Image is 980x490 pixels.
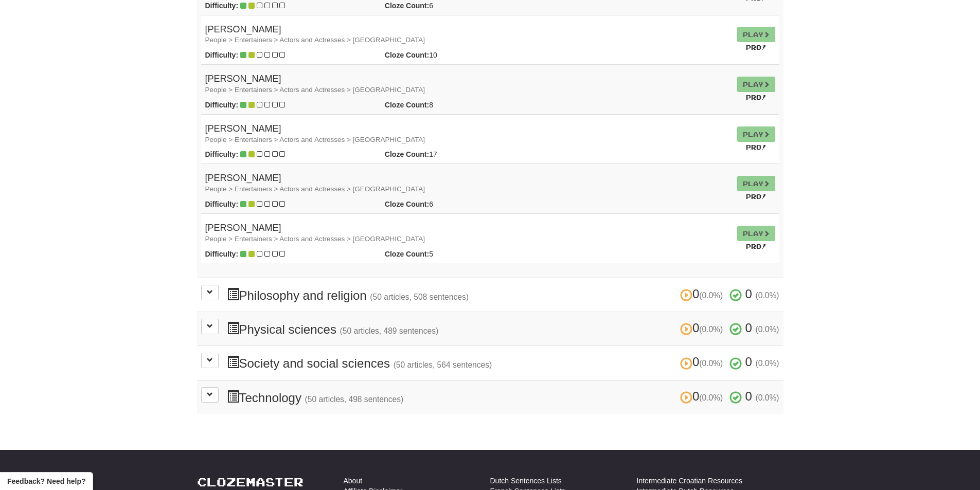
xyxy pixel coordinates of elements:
[756,291,779,300] small: (0.0%)
[385,150,429,158] strong: Cloze Count:
[385,200,429,208] strong: Cloze Count:
[746,193,767,200] small: Pro!
[680,321,726,335] span: 0
[385,2,429,10] strong: Cloze Count:
[205,136,425,143] small: People > Entertainers > Actors and Actresses > [GEOGRAPHIC_DATA]
[205,185,425,193] small: People > Entertainers > Actors and Actresses > [GEOGRAPHIC_DATA]
[205,51,239,59] strong: Difficulty:
[205,74,729,95] h4: [PERSON_NAME]
[699,359,723,368] small: (0.0%)
[746,243,767,250] small: Pro!
[227,390,779,405] h3: Technology
[227,321,779,336] h3: Physical sciences
[205,250,239,258] strong: Difficulty:
[370,293,469,301] small: (50 articles, 508 sentences)
[205,173,729,194] h4: [PERSON_NAME]
[205,25,729,45] h4: [PERSON_NAME]
[756,393,779,402] small: (0.0%)
[7,476,85,486] span: Open feedback widget
[745,355,752,369] span: 0
[205,124,729,144] h4: [PERSON_NAME]
[699,393,723,402] small: (0.0%)
[756,325,779,334] small: (0.0%)
[340,326,439,335] small: (50 articles, 489 sentences)
[377,249,512,259] div: 5
[205,223,729,244] h4: [PERSON_NAME]
[385,250,429,258] strong: Cloze Count:
[746,44,767,51] small: Pro!
[377,199,512,209] div: 6
[205,150,239,158] strong: Difficulty:
[699,291,723,300] small: (0.0%)
[197,476,304,488] a: Clozemaster
[680,355,726,369] span: 0
[490,476,562,486] a: Dutch Sentences Lists
[205,200,239,208] strong: Difficulty:
[680,287,726,301] span: 0
[746,94,767,101] small: Pro!
[227,287,779,302] h3: Philosophy and religion
[344,476,363,486] a: About
[377,100,512,110] div: 8
[205,101,239,109] strong: Difficulty:
[377,149,512,159] div: 17
[205,36,425,44] small: People > Entertainers > Actors and Actresses > [GEOGRAPHIC_DATA]
[377,50,512,60] div: 10
[385,101,429,109] strong: Cloze Count:
[756,359,779,368] small: (0.0%)
[205,86,425,94] small: People > Entertainers > Actors and Actresses > [GEOGRAPHIC_DATA]
[746,143,767,151] small: Pro!
[680,389,726,403] span: 0
[637,476,742,486] a: Intermediate Croatian Resources
[745,321,752,335] span: 0
[745,287,752,301] span: 0
[394,360,492,369] small: (50 articles, 564 sentences)
[385,51,429,59] strong: Cloze Count:
[745,389,752,403] span: 0
[699,325,723,334] small: (0.0%)
[305,395,404,404] small: (50 articles, 498 sentences)
[205,2,239,10] strong: Difficulty:
[205,235,425,243] small: People > Entertainers > Actors and Actresses > [GEOGRAPHIC_DATA]
[377,1,512,11] div: 6
[227,355,779,370] h3: Society and social sciences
